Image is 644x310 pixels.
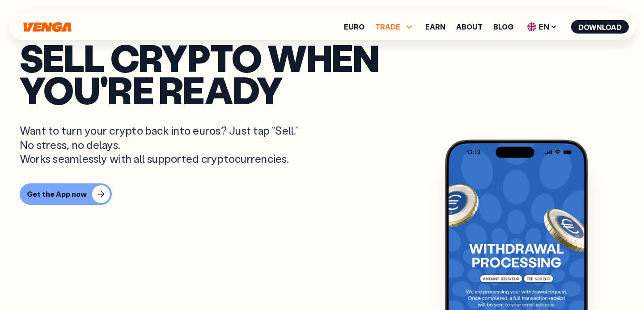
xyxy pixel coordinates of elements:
[344,23,364,30] a: Euro
[375,23,400,30] span: TRADE
[425,23,445,30] a: Earn
[524,20,560,34] span: EN
[20,41,624,106] p: Sell crypto when you're ready
[375,21,415,32] span: TRADE
[527,22,536,31] img: flag-uk
[20,183,112,205] button: Get the App now
[456,23,483,30] a: About
[22,22,72,32] svg: Home
[493,23,513,30] a: Blog
[27,190,87,199] div: Get the App now
[571,20,629,34] button: Download
[20,183,624,205] a: Get the App now
[20,123,302,166] p: Want to turn your crypto back into euros? Just tap “Sell.” No stress, no delays. Works seamlessly...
